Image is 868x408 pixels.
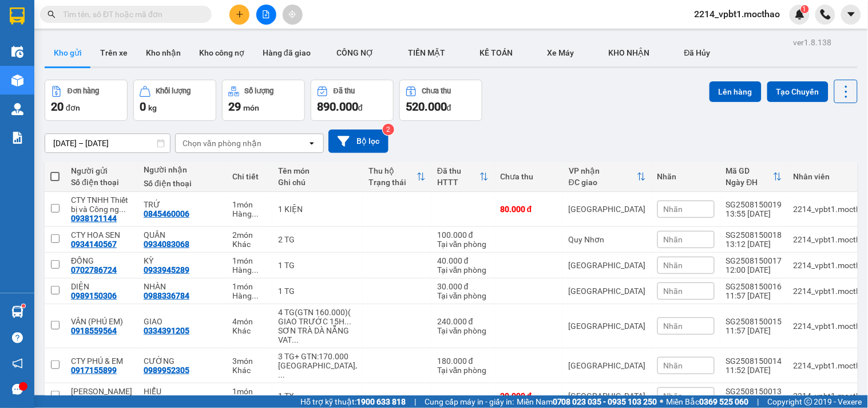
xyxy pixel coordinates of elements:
div: Thu hộ [368,166,417,175]
div: [GEOGRAPHIC_DATA] [569,261,646,270]
span: copyright [804,398,812,406]
div: 1 món [232,200,267,209]
button: Trên xe [91,39,137,66]
div: CTY HOA SEN [71,230,132,240]
th: Toggle SortBy [563,162,652,192]
span: Xe Máy [548,48,574,57]
div: 240.000 đ [437,317,489,326]
div: ver 1.8.138 [794,36,832,49]
div: 12:00 [DATE] [726,265,782,274]
span: ... [344,317,351,326]
div: SG2508150018 [726,230,782,240]
sup: 2 [383,124,394,135]
span: KẾ TOÁN [480,48,513,57]
button: Chưa thu520.000đ [399,80,482,121]
div: 0702786724 [71,265,117,274]
div: Chi tiết [232,172,267,181]
div: [GEOGRAPHIC_DATA] [569,361,646,370]
div: Chưa thu [422,87,451,95]
div: Tại văn phòng [437,291,489,300]
span: Hỗ trợ kỹ thuật: [300,395,406,408]
div: HTTT [437,178,479,187]
div: KỲ [144,256,221,265]
div: 1 TX [278,391,357,401]
div: 0917155899 [71,366,117,375]
svg: open [307,139,316,148]
span: Đã Hủy [684,48,711,57]
input: Select a date range. [45,134,170,152]
strong: 0369 525 060 [700,397,749,406]
div: 1 KIỆN [278,205,357,214]
strong: 0708 023 035 - 0935 103 250 [553,397,657,406]
div: 4 TG(GTN 160.000)( GIAO TRƯỚC 15H NGÀY 18/8 [278,308,357,326]
div: Người nhận [144,165,221,174]
div: 0934083068 [144,240,189,249]
div: 0934140567 [71,240,117,249]
div: NHÀN [144,282,221,291]
div: 0989952305 [144,366,189,375]
div: 1 món [232,256,267,265]
span: | [414,395,416,408]
div: 0988336784 [144,291,189,300]
div: Hàng thông thường [232,209,267,218]
div: SG2508150013 [726,387,782,396]
div: 0845460006 [134,49,250,65]
button: Đã thu890.000đ [311,80,394,121]
div: Số lượng [245,87,274,95]
button: Tạo Chuyến [767,81,829,102]
div: 1 [134,65,250,79]
div: 3 món [232,356,267,366]
div: 30.000 đ [500,391,557,401]
div: [GEOGRAPHIC_DATA] [569,205,646,214]
button: Hàng đã giao [253,39,320,66]
div: Ngày ĐH [726,178,773,187]
span: Miền Nam [517,395,657,408]
div: Mã GD [726,166,773,175]
div: CTY TNHH Thiết bị và Công nghệ Môi trường [GEOGRAPHIC_DATA] [10,37,126,92]
div: Đã thu [437,166,479,175]
div: [GEOGRAPHIC_DATA] [569,321,646,331]
div: 1 món [232,282,267,291]
button: Kho nhận [137,39,190,66]
span: message [12,384,23,395]
sup: 1 [22,304,25,308]
button: aim [283,5,303,25]
div: Trạng thái [368,178,417,187]
img: warehouse-icon [11,74,23,87]
div: SG2508150015 [726,317,782,326]
img: warehouse-icon [11,103,23,115]
span: ... [252,209,259,218]
div: 2 TG [278,235,357,244]
div: Khác [232,366,267,375]
div: Khác [232,240,267,249]
span: Nhãn [664,321,683,331]
span: ... [252,291,259,300]
div: SG2508150016 [726,282,782,291]
span: aim [288,10,296,18]
div: 0933945289 [144,265,189,274]
span: 1 [803,5,807,13]
sup: 1 [801,5,809,13]
div: 2 món [232,230,267,240]
div: [GEOGRAPHIC_DATA] [569,287,646,296]
div: Số điện thoại [71,178,132,187]
th: Toggle SortBy [363,162,431,192]
span: Nhãn [664,361,683,370]
div: Tại văn phòng [437,240,489,249]
button: Bộ lọc [328,130,389,153]
th: Toggle SortBy [431,162,494,192]
div: VINCOM PLAZA 910A, NGÔ QUYỀN, P AN HẢI BẮC, SƠN TRÀ, ĐN( THUẾ VAT: 15.000) [278,361,357,379]
span: 0 [140,100,146,113]
div: Chưa thu [500,172,557,181]
div: [GEOGRAPHIC_DATA] [569,391,646,401]
span: Nhãn [664,235,683,244]
button: Đơn hàng20đơn [45,80,128,121]
div: 1 TG [278,261,357,270]
span: ... [119,205,126,214]
div: DIỆN [71,282,132,291]
div: Đơn hàng [68,87,99,95]
button: caret-down [841,5,861,25]
span: question-circle [12,332,23,343]
div: 40.000 đ [437,256,489,265]
span: | [758,395,759,408]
